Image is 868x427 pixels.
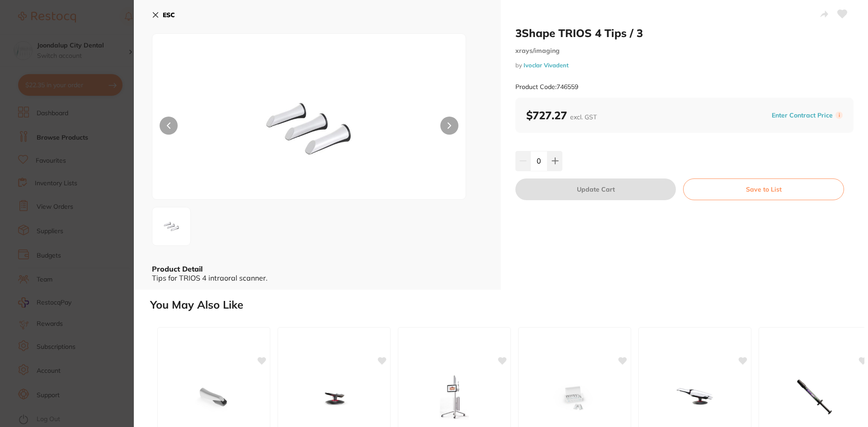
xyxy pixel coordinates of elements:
b: $727.27 [526,108,597,122]
small: xrays/imaging [515,47,854,55]
b: Product Detail [152,264,203,273]
button: Enter Contract Price [769,111,835,120]
h2: You May Also Like [150,299,864,311]
img: TRIOS READY TIP [545,375,604,420]
img: LWpwZw [155,210,188,243]
small: Product Code: 746559 [515,83,578,91]
button: ESC [152,7,175,23]
img: 3Shape TRIOS 5 Protection Tip [184,375,243,420]
a: Ivoclar Vivadent [524,61,569,69]
h2: 3Shape TRIOS 4 Tips / 3 [515,26,854,40]
img: TRIOS Pod for TRIOS 4 Wireless Pen [305,375,363,420]
img: LWpwZw [215,56,403,199]
img: TRIOS 4 Wireless Pod [665,375,724,420]
button: Save to List [683,178,844,200]
img: Translucent Syringe with Tips [786,375,844,420]
img: TRIOS Move+ (without scanner) [425,375,484,420]
small: by [515,62,854,69]
b: ESC [163,11,175,19]
button: Update Cart [515,178,676,200]
div: Tips for TRIOS 4 intraoral scanner. [152,274,483,282]
span: excl. GST [570,113,597,121]
label: i [835,112,843,119]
